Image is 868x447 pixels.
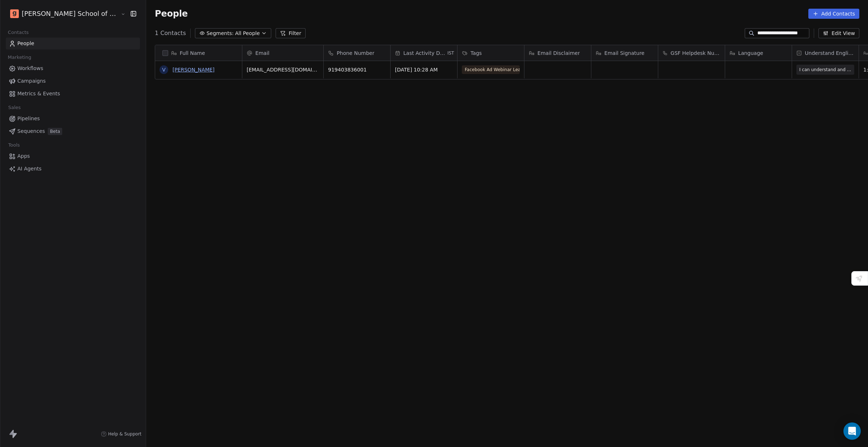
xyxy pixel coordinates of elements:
[101,431,141,437] a: Help & Support
[471,49,482,57] span: Tags
[162,66,166,74] div: V
[6,88,140,100] a: Metrics & Events
[6,38,140,49] a: People
[155,45,242,61] div: Full Name
[17,127,45,135] span: Sequences
[173,67,214,73] a: [PERSON_NAME]
[462,65,520,74] span: Facebook Ad Webinar Lead
[395,66,453,73] span: [DATE] 10:28 AM
[447,50,454,56] span: IST
[337,49,374,57] span: Phone Number
[391,45,457,61] div: Last Activity DateIST
[17,115,40,122] span: Pipelines
[5,52,34,63] span: Marketing
[17,77,46,85] span: Campaigns
[276,28,306,38] button: Filter
[48,128,62,135] span: Beta
[242,45,323,61] div: Email
[10,9,19,18] img: Goela%20School%20Logos%20(4).png
[5,27,32,38] span: Contacts
[155,61,242,421] div: grid
[9,8,116,20] button: [PERSON_NAME] School of Finance LLP
[17,165,42,173] span: AI Agents
[537,49,580,57] span: Email Disclaimer
[235,30,260,37] span: All People
[155,8,188,19] span: People
[805,49,854,57] span: Understand English?
[6,62,140,74] a: Workflows
[108,431,141,437] span: Help & Support
[255,49,269,57] span: Email
[792,45,859,61] div: Understand English?
[6,75,140,87] a: Campaigns
[6,163,140,175] a: AI Agents
[5,102,24,113] span: Sales
[180,49,205,57] span: Full Name
[725,45,792,61] div: Language
[207,30,234,37] span: Segments:
[458,45,524,61] div: Tags
[247,66,319,73] span: [EMAIL_ADDRESS][DOMAIN_NAME]
[738,49,763,57] span: Language
[17,90,60,97] span: Metrics & Events
[22,9,119,18] span: [PERSON_NAME] School of Finance LLP
[808,9,859,19] button: Add Contacts
[604,49,644,57] span: Email Signature
[328,66,386,73] span: 919403836001
[17,40,34,47] span: People
[6,150,140,162] a: Apps
[17,152,30,160] span: Apps
[818,28,859,38] button: Edit View
[403,49,446,57] span: Last Activity Date
[6,113,140,125] a: Pipelines
[799,66,851,73] span: I can understand and speak English
[524,45,591,61] div: Email Disclaimer
[6,125,140,137] a: SequencesBeta
[5,140,23,151] span: Tools
[324,45,390,61] div: Phone Number
[658,45,725,61] div: GSF Helpdesk Number
[843,422,861,440] div: Open Intercom Messenger
[17,65,43,72] span: Workflows
[671,49,720,57] span: GSF Helpdesk Number
[155,29,186,38] span: 1 Contacts
[591,45,658,61] div: Email Signature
